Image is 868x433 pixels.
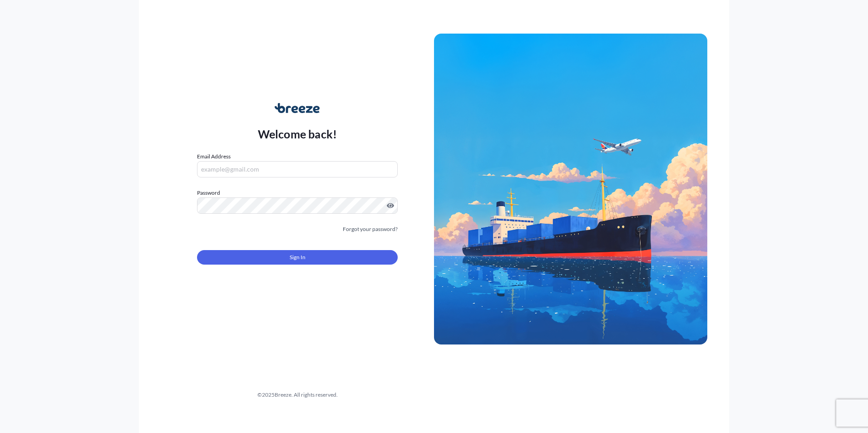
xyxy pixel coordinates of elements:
input: example@gmail.com [197,161,398,177]
label: Email Address [197,152,231,161]
img: Ship illustration [434,34,707,344]
p: Welcome back! [258,127,337,141]
span: Sign In [290,253,306,262]
a: Forgot your password? [343,225,398,234]
button: Show password [387,202,394,209]
div: © 2025 Breeze. All rights reserved. [161,390,434,399]
button: Sign In [197,250,398,265]
label: Password [197,188,398,197]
